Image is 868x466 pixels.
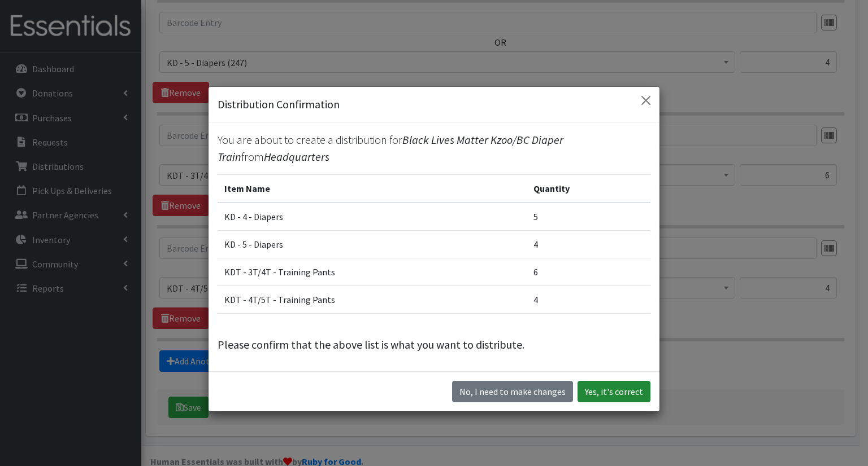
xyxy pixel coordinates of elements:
[527,230,650,258] td: 4
[218,203,527,231] td: KD - 4 - Diapers
[218,230,527,258] td: KD - 5 - Diapers
[527,285,650,313] td: 4
[218,133,563,164] span: Black Lives Matter Kzoo/BC Diaper Train
[218,336,650,353] p: Please confirm that the above list is what you want to distribute.
[578,381,650,402] button: Yes, it's correct
[527,203,650,231] td: 5
[218,131,650,165] p: You are about to create a distribution for from
[527,174,650,203] th: Quantity
[218,285,527,313] td: KDT - 4T/5T - Training Pants
[264,150,329,164] span: Headquarters
[218,258,527,285] td: KDT - 3T/4T - Training Pants
[527,258,650,285] td: 6
[218,174,527,203] th: Item Name
[218,96,340,113] h5: Distribution Confirmation
[637,91,655,109] button: Close
[452,381,573,402] button: No I need to make changes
